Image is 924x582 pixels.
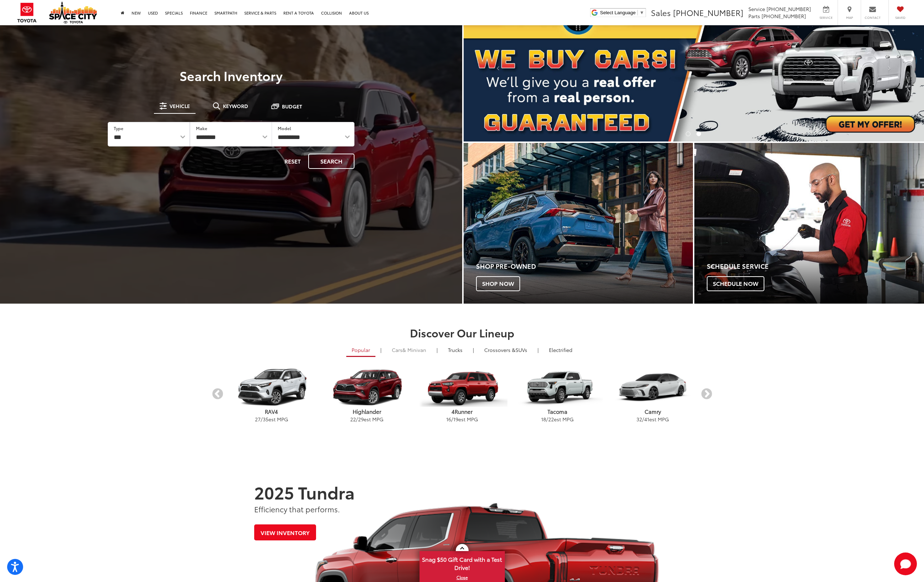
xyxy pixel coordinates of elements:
li: | [435,346,439,353]
img: Toyota 4Runner [417,368,507,407]
p: Tacoma [510,408,605,415]
span: Contact [865,15,881,20]
span: Schedule Now [707,276,764,291]
p: RAV4 [224,408,319,415]
a: Shop Pre-Owned Shop Now [464,143,693,304]
span: & Minivan [402,346,426,353]
h4: Shop Pre-Owned [476,263,693,270]
img: Toyota Camry [607,368,698,407]
p: / est MPG [224,416,319,423]
a: Select Language​ [600,10,644,15]
button: Search [308,154,354,169]
span: 19 [453,416,458,423]
a: Schedule Service Schedule Now [694,143,924,304]
a: View Inventory [254,524,316,540]
p: 4Runner [415,408,510,415]
span: 27 [255,416,261,423]
span: Snag $50 Gift Card with a Test Drive! [420,552,504,573]
a: Cars [386,344,432,356]
span: Service [818,15,834,20]
label: Model [278,125,291,131]
li: | [379,346,383,353]
span: 29 [358,416,364,423]
h4: Schedule Service [707,263,924,270]
img: Toyota RAV4 [226,368,317,407]
span: Saved [892,15,908,20]
span: Sales [651,7,671,18]
a: SUVs [479,344,533,356]
p: / est MPG [605,416,700,423]
button: Reset [278,154,307,169]
button: Toggle Chat Window [894,552,917,575]
button: Click to view next picture. [855,9,924,127]
span: 35 [263,416,268,423]
img: Toyota Tacoma [512,368,603,407]
p: / est MPG [319,416,415,423]
span: 22 [350,416,356,423]
img: Toyota Highlander [321,368,412,407]
button: Next [700,388,713,400]
span: Crossovers & [484,346,516,353]
p: Efficiency that performs. [254,504,670,514]
span: Keyword [223,103,248,108]
button: Click to view previous picture. [464,9,533,127]
a: Electrified [544,344,578,356]
span: Service [748,5,765,12]
span: 32 [636,416,642,423]
p: / est MPG [510,416,605,423]
label: Make [196,125,207,131]
span: 18 [541,416,546,423]
h3: Search Inventory [30,68,432,82]
p: Camry [605,408,700,415]
label: Type [114,125,123,131]
div: Toyota [464,143,693,304]
li: | [536,346,540,353]
h2: Discover Our Lineup [212,327,713,338]
strong: 2025 Tundra [254,480,355,504]
span: Parts [748,12,760,20]
a: Trucks [443,344,468,356]
span: 16 [446,416,451,423]
span: [PHONE_NUMBER] [767,5,811,12]
button: Previous [212,388,224,400]
span: Budget [282,104,302,109]
div: Toyota [694,143,924,304]
li: | [471,346,476,353]
span: [PHONE_NUMBER] [673,7,743,18]
span: Shop Now [476,276,520,291]
aside: carousel [212,362,713,426]
span: 41 [644,416,649,423]
span: Select Language [600,10,636,15]
p: / est MPG [415,416,510,423]
svg: Start Chat [894,552,917,575]
span: Map [842,15,857,20]
a: Popular [346,344,375,357]
span: [PHONE_NUMBER] [762,12,806,20]
img: Space City Toyota [49,1,97,23]
span: Vehicle [170,103,190,108]
span: 22 [548,416,554,423]
p: Highlander [319,408,415,415]
span: ▼ [640,10,644,15]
